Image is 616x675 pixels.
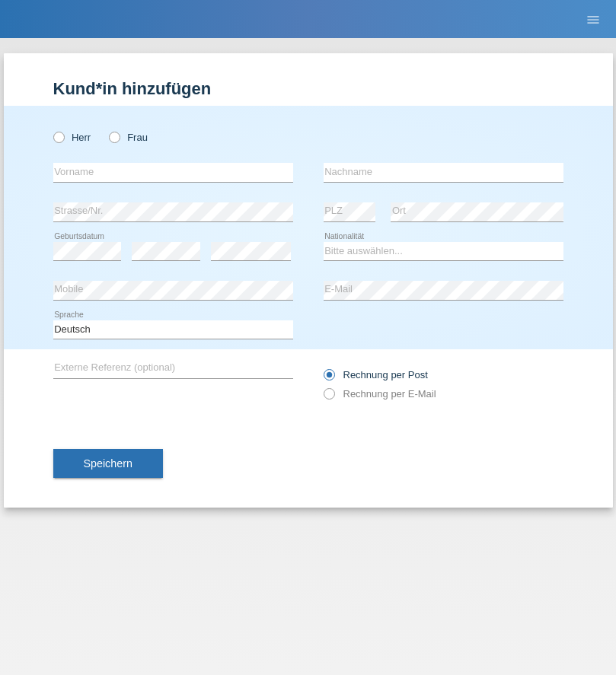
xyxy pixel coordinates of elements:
[53,79,563,98] h1: Kund*in hinzufügen
[109,132,148,143] label: Frau
[578,14,608,24] a: menu
[586,12,601,27] i: menu
[53,132,63,142] input: Herr
[84,457,132,470] span: Speichern
[324,369,334,388] input: Rechnung per Post
[109,132,119,142] input: Frau
[53,132,91,143] label: Herr
[324,388,436,400] label: Rechnung per E-Mail
[53,449,163,478] button: Speichern
[324,388,334,407] input: Rechnung per E-Mail
[324,369,428,380] label: Rechnung per Post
